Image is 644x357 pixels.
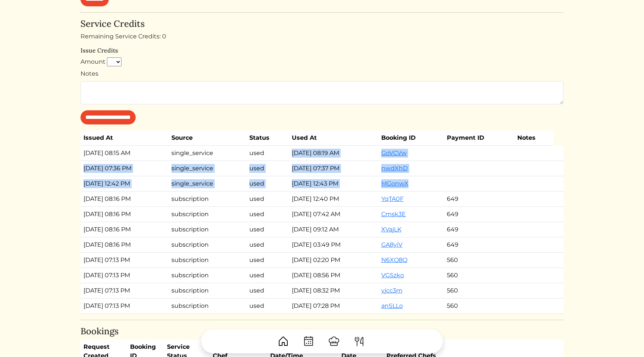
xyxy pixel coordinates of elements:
th: Source [168,130,246,146]
th: Notes [514,130,554,146]
td: used [246,237,289,252]
td: [DATE] 08:56 PM [289,268,378,283]
td: [DATE] 08:16 PM [80,237,168,252]
td: [DATE] 07:28 PM [289,298,378,313]
td: [DATE] 07:13 PM [80,283,168,298]
label: Notes [80,69,98,78]
td: 649 [444,237,514,252]
td: subscription [168,237,246,252]
img: House-9bf13187bcbb5817f509fe5e7408150f90897510c4275e13d0d5fca38e0b5951.svg [277,335,289,347]
td: [DATE] 07:37 PM [289,161,378,176]
td: used [246,298,289,313]
td: subscription [168,191,246,206]
td: subscription [168,298,246,313]
td: used [246,252,289,268]
a: GA8yiV [381,241,402,248]
td: [DATE] 07:13 PM [80,252,168,268]
td: [DATE] 07:42 AM [289,206,378,222]
td: 649 [444,191,514,206]
img: ChefHat-a374fb509e4f37eb0702ca99f5f64f3b6956810f32a249b33092029f8484b388.svg [328,335,340,347]
td: single_service [168,161,246,176]
td: [DATE] 02:20 PM [289,252,378,268]
th: Issued At [80,130,168,146]
td: [DATE] 12:42 PM [80,176,168,191]
td: 649 [444,222,514,237]
a: VGSzko [381,272,404,279]
a: XVajLK [381,226,401,233]
td: subscription [168,206,246,222]
a: vjcc3m [381,287,402,294]
td: [DATE] 12:40 PM [289,191,378,206]
th: Booking ID [378,130,444,146]
h6: Issue Credits [80,47,563,54]
a: GoVCVw [381,149,407,157]
a: Cmsk3E [381,211,406,218]
td: subscription [168,283,246,298]
td: [DATE] 08:16 PM [80,206,168,222]
td: [DATE] 12:43 PM [289,176,378,191]
td: single_service [168,176,246,191]
td: used [246,176,289,191]
th: Status [246,130,289,146]
td: 649 [444,206,514,222]
td: [DATE] 08:16 PM [80,222,168,237]
td: 560 [444,283,514,298]
td: [DATE] 08:15 AM [80,145,168,161]
td: subscription [168,252,246,268]
td: subscription [168,222,246,237]
td: [DATE] 09:12 AM [289,222,378,237]
td: used [246,222,289,237]
a: anSLLo [381,302,403,309]
label: Amount [80,57,105,66]
td: used [246,161,289,176]
td: single_service [168,145,246,161]
td: used [246,268,289,283]
td: used [246,191,289,206]
td: [DATE] 07:36 PM [80,161,168,176]
img: CalendarDots-5bcf9d9080389f2a281d69619e1c85352834be518fbc73d9501aef674afc0d57.svg [303,335,315,347]
td: 560 [444,268,514,283]
a: N6XO8Q [381,256,407,263]
img: ForkKnife-55491504ffdb50bab0c1e09e7649658475375261d09fd45db06cec23bce548bf.svg [353,335,365,347]
td: [DATE] 08:32 PM [289,283,378,298]
td: 560 [444,252,514,268]
a: nwdXhD [381,165,408,172]
td: [DATE] 08:19 AM [289,145,378,161]
td: [DATE] 07:13 PM [80,298,168,313]
td: [DATE] 03:49 PM [289,237,378,252]
td: subscription [168,268,246,283]
th: Payment ID [444,130,514,146]
td: [DATE] 08:16 PM [80,191,168,206]
a: YqTA0F [381,195,404,202]
td: [DATE] 07:13 PM [80,268,168,283]
a: MGonwX [381,180,408,187]
div: Remaining Service Credits: 0 [80,32,563,41]
td: 560 [444,298,514,313]
h4: Service Credits [80,19,563,29]
td: used [246,145,289,161]
th: Used At [289,130,378,146]
td: used [246,206,289,222]
td: used [246,283,289,298]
